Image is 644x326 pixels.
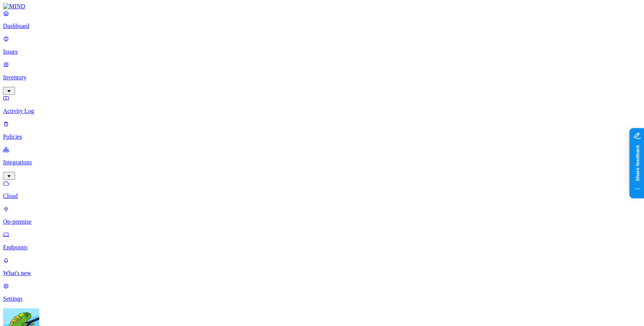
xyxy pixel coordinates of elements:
[3,295,641,302] p: Settings
[3,270,641,277] p: What's new
[3,205,641,225] a: On-premise
[3,193,641,199] p: Cloud
[3,3,641,10] a: MIND
[3,231,641,251] a: Endpoints
[3,283,641,302] a: Settings
[3,48,641,55] p: Issues
[3,159,641,166] p: Integrations
[3,74,641,81] p: Inventory
[3,10,641,29] a: Dashboard
[3,180,641,199] a: Cloud
[3,121,641,140] a: Policies
[3,108,641,114] p: Activity Log
[3,61,641,94] a: Inventory
[3,23,641,29] p: Dashboard
[3,244,641,251] p: Endpoints
[3,257,641,277] a: What's new
[3,95,641,114] a: Activity Log
[3,3,25,10] img: MIND
[3,133,641,140] p: Policies
[3,218,641,225] p: On-premise
[3,146,641,179] a: Integrations
[3,36,641,55] a: Issues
